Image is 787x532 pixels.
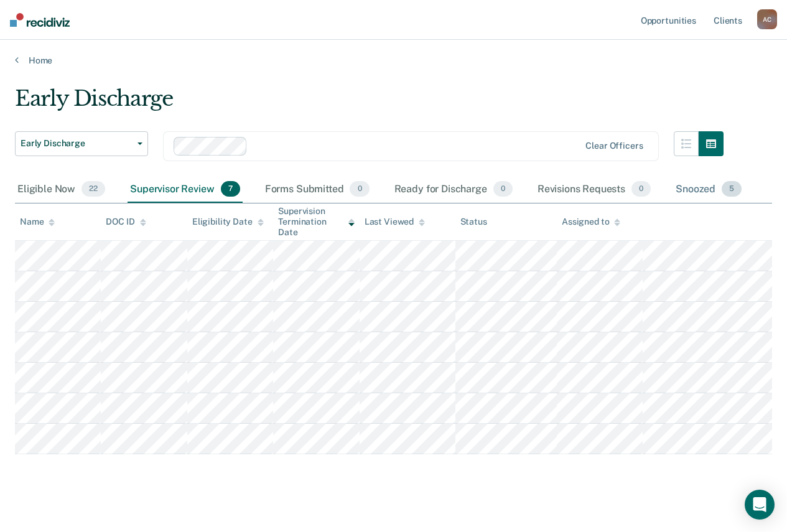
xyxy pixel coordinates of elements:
[15,131,148,156] button: Early Discharge
[15,176,108,203] div: Eligible Now22
[585,141,643,151] div: Clear officers
[81,181,105,197] span: 22
[757,9,777,29] div: A C
[263,176,372,203] div: Forms Submitted0
[631,181,651,197] span: 0
[350,181,369,197] span: 0
[535,176,653,203] div: Revisions Requests0
[460,217,487,227] div: Status
[392,176,515,203] div: Ready for Discharge0
[20,217,55,227] div: Name
[21,138,133,149] span: Early Discharge
[192,217,264,227] div: Eligibility Date
[722,181,742,197] span: 5
[757,9,777,29] button: AC
[15,86,724,121] div: Early Discharge
[365,217,425,227] div: Last Viewed
[278,206,354,237] div: Supervision Termination Date
[493,181,513,197] span: 0
[128,176,243,203] div: Supervisor Review7
[673,176,744,203] div: Snoozed5
[562,217,620,227] div: Assigned to
[106,217,146,227] div: DOC ID
[15,55,772,66] a: Home
[745,490,775,520] div: Open Intercom Messenger
[10,13,70,27] img: Recidiviz
[221,181,240,197] span: 7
